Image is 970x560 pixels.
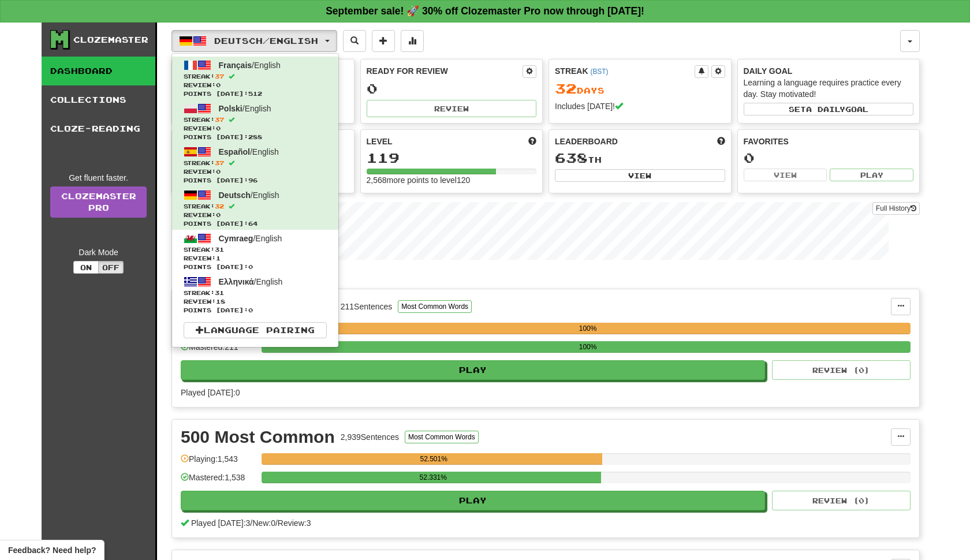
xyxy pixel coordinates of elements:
[219,147,279,156] span: / English
[401,30,424,52] button: More stats
[215,246,224,253] span: 31
[215,73,224,80] span: 37
[215,203,224,210] span: 32
[219,191,251,200] span: Deutsch
[219,234,253,243] span: Cymraeg
[219,234,282,243] span: / English
[184,72,327,81] span: Streak:
[219,277,254,286] span: Ελληνικά
[181,388,240,397] span: Played [DATE]: 0
[171,271,920,283] p: In Progress
[265,323,911,334] div: 100%
[42,57,155,85] a: Dashboard
[184,322,327,338] a: Language Pairing
[50,247,147,258] div: Dark Mode
[367,136,393,147] span: Level
[181,360,765,380] button: Play
[367,174,537,186] div: 2,568 more points to level 120
[184,115,327,124] span: Streak:
[184,81,327,89] span: Review: 0
[343,30,366,52] button: Search sentences
[184,306,327,315] span: Points [DATE]: 0
[42,85,155,114] a: Collections
[326,5,644,17] strong: September sale! 🚀 30% off Clozemaster Pro now through [DATE]!
[184,133,327,141] span: Points [DATE]: 288
[98,261,124,274] button: Off
[73,34,148,46] div: Clozemaster
[219,147,250,156] span: Español
[717,136,725,147] span: This week in points, UTC
[590,68,608,76] a: (BST)
[181,341,256,360] div: Mastered: 211
[528,136,536,147] span: Score more points to level up
[398,300,472,313] button: Most Common Words
[215,116,224,123] span: 37
[219,104,271,113] span: / English
[265,341,911,353] div: 100%
[181,428,335,446] div: 500 Most Common
[181,472,256,491] div: Mastered: 1,538
[872,202,920,215] button: Full History
[172,143,338,186] a: Español/EnglishStreak:37 Review:0Points [DATE]:96
[830,169,913,181] button: Play
[172,100,338,143] a: Polski/EnglishStreak:37 Review:0Points [DATE]:288
[171,30,337,52] button: Deutsch/English
[219,61,252,70] span: Français
[744,136,914,147] div: Favorites
[50,186,147,218] a: ClozemasterPro
[219,277,283,286] span: / English
[341,301,393,312] div: 211 Sentences
[772,360,911,380] button: Review (0)
[555,81,725,96] div: Day s
[172,273,338,316] a: Ελληνικά/EnglishStreak:31 Review:18Points [DATE]:0
[215,159,224,166] span: 37
[181,491,765,510] button: Play
[367,81,537,96] div: 0
[219,61,281,70] span: / English
[172,230,338,273] a: Cymraeg/EnglishStreak:31 Review:1Points [DATE]:0
[172,57,338,100] a: Français/EnglishStreak:37 Review:0Points [DATE]:512
[744,65,914,77] div: Daily Goal
[184,289,327,297] span: Streak:
[184,124,327,133] span: Review: 0
[806,105,845,113] span: a daily
[555,150,588,166] span: 638
[275,518,278,528] span: /
[555,169,725,182] button: View
[73,261,99,274] button: On
[8,544,96,556] span: Open feedback widget
[184,219,327,228] span: Points [DATE]: 64
[555,136,618,147] span: Leaderboard
[367,100,537,117] button: Review
[265,453,602,465] div: 52.501%
[214,36,318,46] span: Deutsch / English
[555,100,725,112] div: Includes [DATE]!
[184,89,327,98] span: Points [DATE]: 512
[250,518,252,528] span: /
[744,77,914,100] div: Learning a language requires practice every day. Stay motivated!
[367,65,523,77] div: Ready for Review
[42,114,155,143] a: Cloze-Reading
[405,431,479,443] button: Most Common Words
[772,491,911,510] button: Review (0)
[555,65,695,77] div: Streak
[555,80,577,96] span: 32
[191,518,250,528] span: Played [DATE]: 3
[278,518,311,528] span: Review: 3
[184,211,327,219] span: Review: 0
[184,202,327,211] span: Streak:
[744,169,827,181] button: View
[341,431,399,443] div: 2,939 Sentences
[184,254,327,263] span: Review: 1
[265,472,601,483] div: 52.331%
[555,151,725,166] div: th
[184,297,327,306] span: Review: 18
[184,245,327,254] span: Streak:
[744,103,914,115] button: Seta dailygoal
[172,186,338,230] a: Deutsch/EnglishStreak:32 Review:0Points [DATE]:64
[252,518,275,528] span: New: 0
[50,172,147,184] div: Get fluent faster.
[181,453,256,472] div: Playing: 1,543
[744,151,914,165] div: 0
[367,151,537,165] div: 119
